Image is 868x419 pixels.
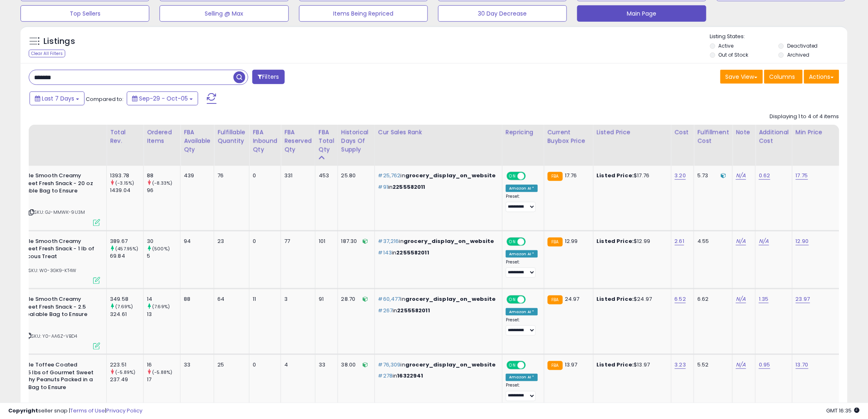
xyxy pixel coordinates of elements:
[507,238,518,245] span: ON
[147,361,180,369] div: 16
[597,172,634,179] b: Listed Price:
[675,361,686,369] a: 3.23
[759,361,770,369] a: 0.95
[341,238,368,245] div: 187.30
[736,361,746,369] a: N/A
[110,311,143,318] div: 324.61
[597,172,665,179] div: $17.76
[43,36,75,47] h5: Listings
[796,128,838,137] div: Min Price
[147,187,180,194] div: 96
[506,128,541,137] div: Repricing
[299,5,428,22] button: Items Being Repriced
[147,238,180,245] div: 30
[27,209,85,215] span: | SKU: GJ-MMWK-9U3M
[284,172,309,179] div: 331
[127,92,198,105] button: Sep-29 - Oct-05
[115,245,138,252] small: (457.95%)
[506,383,538,401] div: Preset:
[736,128,752,137] div: Note
[217,172,243,179] div: 76
[736,237,746,245] a: N/A
[110,238,143,245] div: 389.67
[147,311,180,318] div: 13
[152,303,170,310] small: (7.69%)
[565,295,580,303] span: 24.97
[506,308,538,316] div: Amazon AI *
[597,238,665,245] div: $12.99
[217,361,243,369] div: 25
[42,94,74,103] span: Last 7 Days
[597,295,665,303] div: $24.97
[341,172,368,179] div: 25.80
[697,172,726,179] div: 5.73
[577,5,706,22] button: Main Page
[115,303,133,310] small: (7.69%)
[147,128,177,145] div: Ordered Items
[253,361,274,369] div: 0
[720,70,763,84] button: Save View
[30,92,85,105] button: Last 7 Days
[147,172,180,179] div: 88
[21,5,149,22] button: Top Sellers
[759,237,769,245] a: N/A
[506,185,538,192] div: Amazon AI *
[253,172,274,179] div: 0
[506,250,538,258] div: Amazon AI *
[759,295,769,303] a: 1.35
[697,361,726,369] div: 5.52
[217,295,243,303] div: 64
[397,372,423,380] span: 16322941
[565,237,578,245] span: 12.99
[759,128,789,145] div: Additional Cost
[710,33,847,41] p: Listing States:
[378,249,496,256] p: in
[597,237,634,245] b: Listed Price:
[115,369,135,375] small: (-5.89%)
[796,172,808,180] a: 17.75
[70,407,105,414] a: Terms of Use
[284,128,312,154] div: FBA Reserved Qty
[759,172,770,180] a: 0.62
[404,237,494,245] span: grocery_display_on_website
[378,183,496,191] p: in
[110,252,143,260] div: 69.84
[110,376,143,384] div: 237.49
[378,128,499,137] div: Cur Sales Rank
[675,172,686,180] a: 3.20
[378,172,496,179] p: in
[319,295,331,303] div: 91
[736,295,746,303] a: N/A
[787,42,818,49] label: Deactivated
[110,295,143,303] div: 349.58
[405,295,496,303] span: grocery_display_on_website
[525,238,538,245] span: OFF
[697,238,726,245] div: 4.55
[147,295,180,303] div: 14
[378,249,392,256] span: #143
[319,172,331,179] div: 453
[378,295,401,303] span: #60,477
[25,333,77,339] span: | SKU: Y0-AA6Z-VBD4
[378,373,496,380] p: in
[565,172,577,179] span: 17.76
[106,407,142,414] a: Privacy Policy
[405,361,496,369] span: grocery_display_on_website
[253,128,277,154] div: FBA inbound Qty
[378,307,496,314] p: in
[378,361,401,369] span: #76,309
[184,172,208,179] div: 439
[217,238,243,245] div: 23
[29,50,65,57] div: Clear All Filters
[152,245,170,252] small: (500%)
[597,295,634,303] b: Listed Price:
[507,173,518,180] span: ON
[378,238,496,245] p: in
[86,95,123,103] span: Compared to:
[697,295,726,303] div: 6.62
[525,362,538,369] span: OFF
[184,295,208,303] div: 88
[548,238,563,247] small: FBA
[565,361,578,369] span: 13.97
[184,361,208,369] div: 33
